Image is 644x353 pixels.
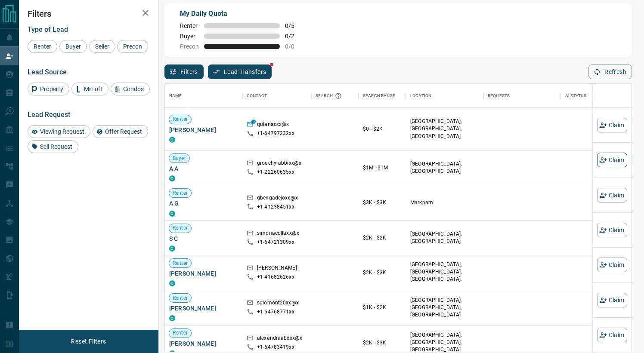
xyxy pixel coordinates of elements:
[285,33,304,40] span: 0 / 2
[169,339,238,348] span: [PERSON_NAME]
[28,40,57,53] div: Renter
[169,155,189,162] span: Buyer
[92,43,112,50] span: Seller
[410,84,431,108] div: Location
[257,308,294,316] p: +1- 64768771xx
[285,43,304,50] span: 0 / 0
[257,230,299,239] p: simonacollaxx@x
[597,328,627,342] button: Claim
[28,9,150,19] h2: Filters
[169,295,191,302] span: Renter
[363,304,402,311] p: $1K - $2K
[180,22,199,29] span: Renter
[28,111,70,119] span: Lead Request
[363,339,402,347] p: $2K - $3K
[597,153,627,167] button: Claim
[208,64,272,79] button: Lead Transfers
[37,86,66,92] span: Property
[31,43,54,50] span: Renter
[257,194,298,203] p: gbengadejoxx@x
[28,25,68,34] span: Type of Lead
[169,190,191,197] span: Renter
[257,273,294,281] p: +1- 41682626xx
[180,9,304,19] p: My Daily Quota
[285,22,304,29] span: 0 / 5
[111,83,150,95] div: Condos
[169,246,175,252] div: condos.ca
[410,199,479,206] p: Markham
[169,175,175,181] div: condos.ca
[120,43,145,50] span: Precon
[180,33,199,40] span: Buyer
[169,304,238,313] span: [PERSON_NAME]
[359,84,406,108] div: Search Range
[363,234,402,242] p: $2K - $2K
[169,116,191,123] span: Renter
[410,297,479,319] p: [GEOGRAPHIC_DATA], [GEOGRAPHIC_DATA], [GEOGRAPHIC_DATA]
[363,84,396,108] div: Search Range
[169,315,175,321] div: condos.ca
[257,239,294,246] p: +1- 64721309xx
[81,86,105,92] span: MrLoft
[257,344,294,351] p: +1- 64783419xx
[257,169,294,176] p: +1- 22260635xx
[597,118,627,132] button: Claim
[71,83,108,95] div: MrLoft
[597,223,627,237] button: Claim
[257,121,289,130] p: quianacxx@x
[316,84,344,108] div: Search
[410,230,479,245] p: [GEOGRAPHIC_DATA], [GEOGRAPHIC_DATA]
[169,84,182,108] div: Name
[410,261,479,291] p: [GEOGRAPHIC_DATA], [GEOGRAPHIC_DATA], [GEOGRAPHIC_DATA], [GEOGRAPHIC_DATA]
[363,125,402,133] p: $0 - $2K
[488,84,510,108] div: Requests
[257,335,302,344] p: alexandraabxxx@x
[588,64,632,79] button: Refresh
[117,40,148,53] div: Precon
[169,280,175,286] div: condos.ca
[180,43,199,50] span: Precon
[169,126,238,134] span: [PERSON_NAME]
[257,299,299,308] p: solomont20xx@x
[37,128,87,135] span: Viewing Request
[164,64,204,79] button: Filters
[597,188,627,203] button: Claim
[257,203,294,211] p: +1- 41238451xx
[120,86,147,92] span: Condos
[165,84,242,108] div: Name
[257,160,301,169] p: grouchyrabbixx@x
[37,143,75,150] span: Sell Request
[410,118,479,140] p: [GEOGRAPHIC_DATA], [GEOGRAPHIC_DATA], [GEOGRAPHIC_DATA]
[169,211,175,217] div: condos.ca
[565,84,586,108] div: AI Status
[169,269,238,278] span: [PERSON_NAME]
[59,40,87,53] div: Buyer
[65,334,111,349] button: Reset Filters
[363,164,402,172] p: $1M - $1M
[169,199,238,208] span: A G
[483,84,561,108] div: Requests
[242,84,311,108] div: Contact
[28,68,67,76] span: Lead Source
[169,137,175,143] div: condos.ca
[363,199,402,206] p: $3K - $3K
[597,258,627,272] button: Claim
[257,130,294,137] p: +1- 64797232xx
[410,160,479,175] p: [GEOGRAPHIC_DATA], [GEOGRAPHIC_DATA]
[28,140,78,153] div: Sell Request
[169,224,191,232] span: Renter
[102,128,145,135] span: Offer Request
[93,125,148,138] div: Offer Request
[169,234,238,243] span: S C
[89,40,115,53] div: Seller
[169,329,191,337] span: Renter
[28,83,69,95] div: Property
[363,269,402,276] p: $2K - $3K
[247,84,267,108] div: Contact
[28,125,90,138] div: Viewing Request
[169,260,191,267] span: Renter
[597,293,627,307] button: Claim
[169,164,238,173] span: A A
[406,84,483,108] div: Location
[62,43,84,50] span: Buyer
